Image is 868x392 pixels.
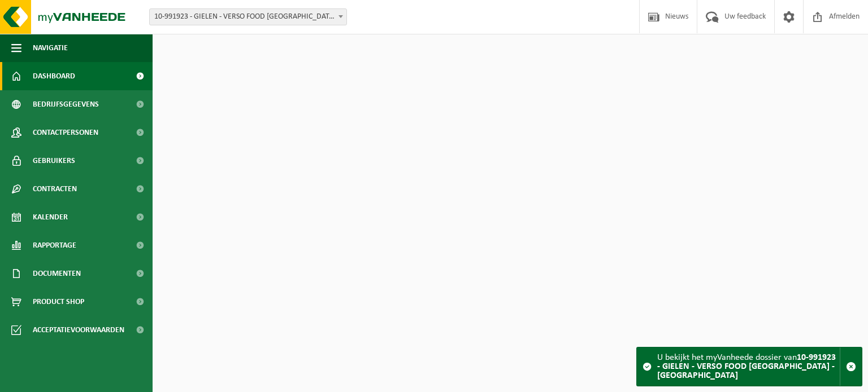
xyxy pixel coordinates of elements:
[149,8,347,25] span: 10-991923 - GIELEN - VERSO FOOD ESSEN - ESSEN
[657,347,840,386] div: U bekijkt het myVanheede dossier van
[33,147,75,175] span: Gebruikers
[33,259,81,288] span: Documenten
[33,231,76,259] span: Rapportage
[33,90,99,118] span: Bedrijfsgegevens
[33,118,98,147] span: Contactpersonen
[33,62,75,90] span: Dashboard
[657,353,836,380] strong: 10-991923 - GIELEN - VERSO FOOD [GEOGRAPHIC_DATA] - [GEOGRAPHIC_DATA]
[33,34,68,62] span: Navigatie
[33,316,124,344] span: Acceptatievoorwaarden
[33,175,77,203] span: Contracten
[33,203,68,231] span: Kalender
[150,9,346,25] span: 10-991923 - GIELEN - VERSO FOOD ESSEN - ESSEN
[33,288,84,316] span: Product Shop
